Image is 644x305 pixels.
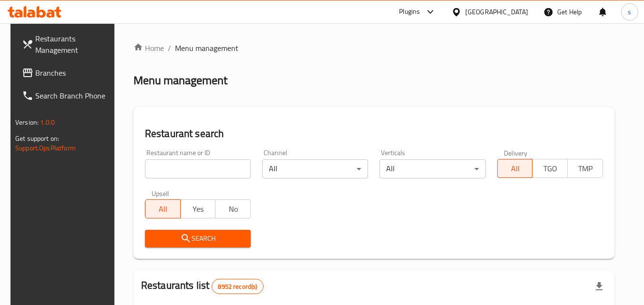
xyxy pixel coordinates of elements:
button: No [215,199,251,218]
button: TGO [532,159,568,178]
span: 8952 record(s) [212,282,263,291]
span: Search Branch Phone [35,90,111,101]
span: All [501,162,529,176]
span: All [149,202,177,216]
span: TGO [536,162,564,176]
span: No [219,202,247,216]
a: Home [133,42,164,54]
div: Export file [588,275,611,298]
span: Yes [184,202,212,216]
h2: Restaurants list [141,278,264,294]
div: Plugins [399,6,420,18]
a: Branches [14,61,118,84]
button: TMP [567,159,603,178]
div: [GEOGRAPHIC_DATA] [465,7,528,17]
button: All [497,159,533,178]
label: Delivery [504,149,528,156]
h2: Restaurant search [145,127,603,141]
a: Support.OpsPlatform [15,142,76,154]
span: Search [153,233,243,245]
span: s [628,7,631,17]
a: Restaurants Management [14,27,118,61]
span: Restaurants Management [35,33,111,56]
label: Upsell [152,190,169,197]
input: Search for restaurant name or ID.. [145,159,251,178]
span: 1.0.0 [40,116,55,128]
div: Total records count [212,279,263,294]
span: Menu management [175,42,238,54]
div: All [262,159,368,178]
div: All [379,159,485,178]
span: Branches [35,67,111,79]
nav: breadcrumb [133,42,614,54]
li: / [168,42,171,54]
button: All [145,199,181,218]
span: Version: [15,116,39,128]
span: TMP [572,162,599,176]
span: Get support on: [15,132,59,145]
a: Search Branch Phone [14,84,118,107]
h2: Menu management [133,73,227,88]
button: Yes [180,199,216,218]
button: Search [145,230,251,247]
